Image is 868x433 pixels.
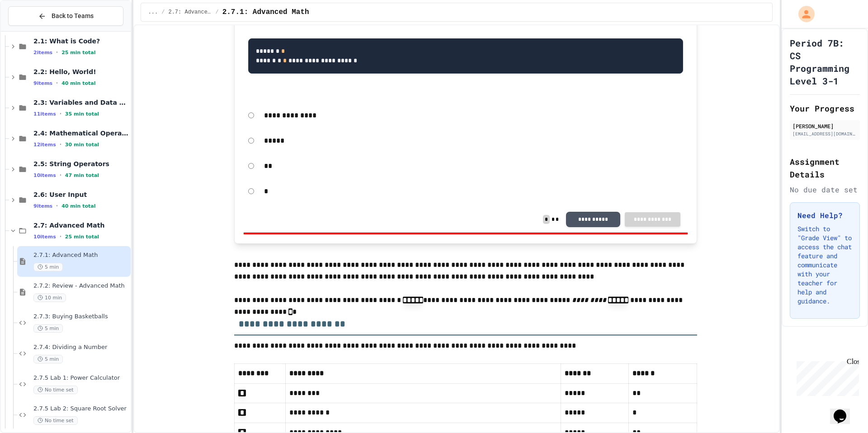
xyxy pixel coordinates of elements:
span: 9 items [33,80,52,86]
span: • [56,49,58,56]
span: 2 items [33,50,52,56]
span: ... [148,9,158,16]
span: 2.7.2: Review - Advanced Math [33,282,129,290]
div: [EMAIL_ADDRESS][DOMAIN_NAME] [793,130,857,137]
span: 2.7.1: Advanced Math [33,251,129,259]
span: 40 min total [61,80,95,86]
span: 2.1: What is Code? [33,37,129,45]
h1: Period 7B: CS Programming Level 3-1 [790,37,860,87]
span: 2.5: String Operators [33,160,129,168]
span: • [60,172,61,179]
span: 11 items [33,111,56,117]
span: 2.3: Variables and Data Types [33,98,129,107]
span: / [215,9,218,16]
p: Switch to "Grade View" to access the chat feature and communicate with your teacher for help and ... [797,224,852,306]
span: • [56,79,58,87]
span: • [60,141,61,148]
div: [PERSON_NAME] [793,122,857,130]
h2: Assignment Details [790,155,860,181]
span: 2.7.3: Buying Basketballs [33,313,129,321]
span: 12 items [33,142,56,148]
span: 10 min [33,293,66,302]
span: No time set [33,416,78,425]
span: 2.7.5 Lab 2: Square Root Solver [33,405,129,413]
span: Back to Teams [52,11,94,21]
span: / [161,9,165,16]
span: 9 items [33,203,52,209]
span: 25 min total [61,50,95,56]
span: 2.7.5 Lab 1: Power Calculator [33,374,129,382]
div: No due date set [790,184,860,195]
span: 2.7.1: Advanced Math [222,7,309,18]
div: Chat with us now!Close [4,4,62,57]
span: 2.6: User Input [33,191,129,199]
span: 2.7.4: Dividing a Number [33,344,129,351]
iframe: chat widget [793,358,859,396]
span: • [60,233,61,240]
span: 2.4: Mathematical Operators [33,129,129,137]
span: 10 items [33,234,56,240]
div: My Account [789,4,817,24]
h3: Need Help? [797,210,852,221]
h2: Your Progress [790,102,860,115]
span: 5 min [33,263,63,271]
span: 2.7: Advanced Math [33,221,129,229]
span: 35 min total [65,111,99,117]
span: 10 items [33,172,56,178]
span: 2.2: Hello, World! [33,68,129,76]
span: 5 min [33,355,63,363]
span: 40 min total [61,203,95,209]
iframe: chat widget [830,397,859,424]
span: No time set [33,386,78,394]
span: 25 min total [65,234,99,240]
span: • [60,110,61,117]
span: • [56,202,58,210]
span: 5 min [33,324,63,333]
span: 2.7: Advanced Math [168,9,212,16]
span: 30 min total [65,142,99,148]
span: 47 min total [65,172,99,178]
